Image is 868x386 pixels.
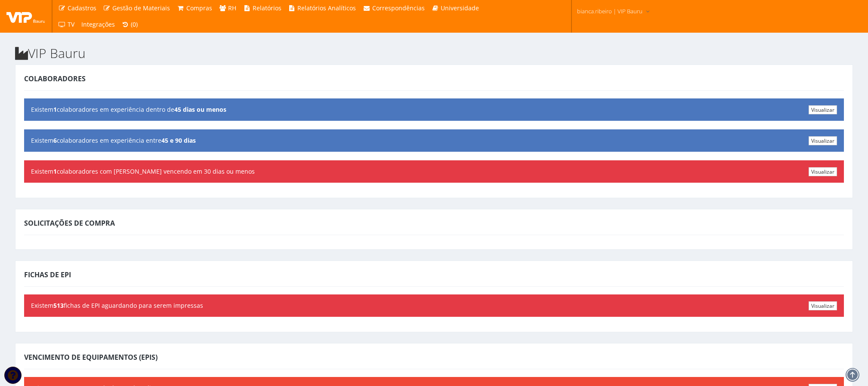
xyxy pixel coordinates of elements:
[24,129,844,152] div: Existem colaboradores em experiência entre
[228,4,236,12] span: RH
[6,10,45,23] img: logo
[24,294,844,317] div: Existem fichas de EPI aguardando para serem impressas
[809,167,837,176] a: Visualizar
[53,105,57,113] b: 1
[131,20,138,28] span: (0)
[15,46,853,60] h2: VIP Bauru
[577,7,643,15] span: bianca.ribeiro | VIP Bauru
[253,4,281,12] span: Relatórios
[809,301,837,310] a: Visualizar
[78,16,118,33] a: Integrações
[24,218,115,228] span: Solicitações de Compra
[372,4,425,12] span: Correspondências
[24,98,844,121] div: Existem colaboradores em experiência dentro de
[118,16,142,33] a: (0)
[55,16,78,33] a: TV
[809,136,837,145] a: Visualizar
[809,105,837,114] a: Visualizar
[53,167,57,175] b: 1
[186,4,212,12] span: Compras
[53,136,57,144] b: 6
[112,4,170,12] span: Gestão de Materiais
[24,74,86,83] span: Colaboradores
[24,160,844,183] div: Existem colaboradores com [PERSON_NAME] vencendo em 30 dias ou menos
[24,352,158,362] span: Vencimento de Equipamentos (EPIs)
[161,136,196,144] b: 45 e 90 dias
[174,105,226,113] b: 45 dias ou menos
[53,301,64,309] b: 513
[68,20,74,28] span: TV
[81,20,115,28] span: Integrações
[68,4,96,12] span: Cadastros
[297,4,356,12] span: Relatórios Analíticos
[24,270,71,279] span: Fichas de EPI
[441,4,479,12] span: Universidade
